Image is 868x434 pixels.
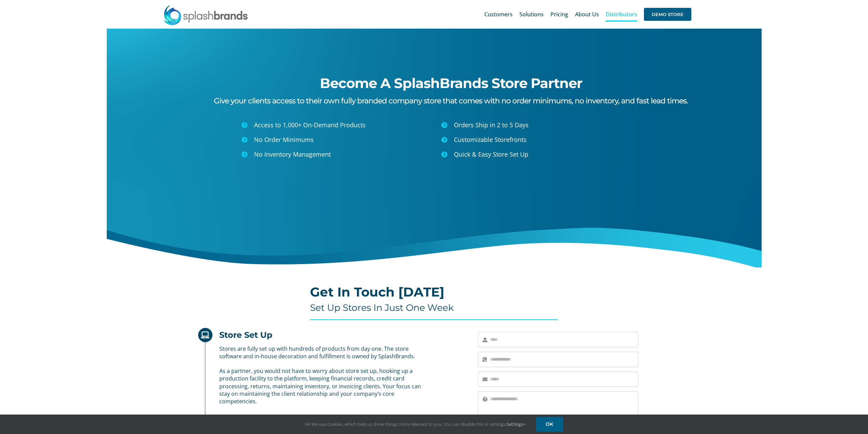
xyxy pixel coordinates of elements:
a: Distributors [606,3,637,25]
p: As a partner, you would not have to worry about store set up, hooking up a production facility to... [219,367,422,405]
span: About Us [575,12,599,17]
a: DEMO STORE [644,3,691,25]
nav: Main Menu [484,3,691,25]
span: No Order Minimums [254,135,314,144]
span: Solutions [519,12,544,17]
span: Orders Ship in 2 to 5 Days [454,121,529,129]
a: Pricing [550,3,568,25]
h2: Get In Touch [DATE] [310,285,558,299]
span: Quick & Easy Store Set Up [454,150,528,158]
span: Customers [484,12,513,17]
span: Customizable Storefronts [454,135,527,144]
h4: Set Up Stores In Just One Week [310,302,558,313]
span: Access to 1,000+ On-Demand Products [254,121,366,129]
a: OK [536,417,563,432]
img: SplashBrands.com Logo [163,5,248,25]
span: Give your clients access to their own fully branded company store that comes with no order minimu... [214,96,688,105]
span: Hi! We use cookies, which help us show things more relevant to you. You can disable this in setti... [305,421,526,427]
span: Distributors [606,12,637,17]
span: DEMO STORE [644,8,691,21]
p: Stores are fully set up with hundreds of products from day one. The store software and in-house d... [219,345,422,360]
span: Become A SplashBrands Store Partner [320,75,582,91]
span: Pricing [550,12,568,17]
span: No Inventory Management [254,150,331,158]
a: Customers [484,3,513,25]
h2: Store Set Up [219,330,273,340]
a: Settings [506,421,526,427]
